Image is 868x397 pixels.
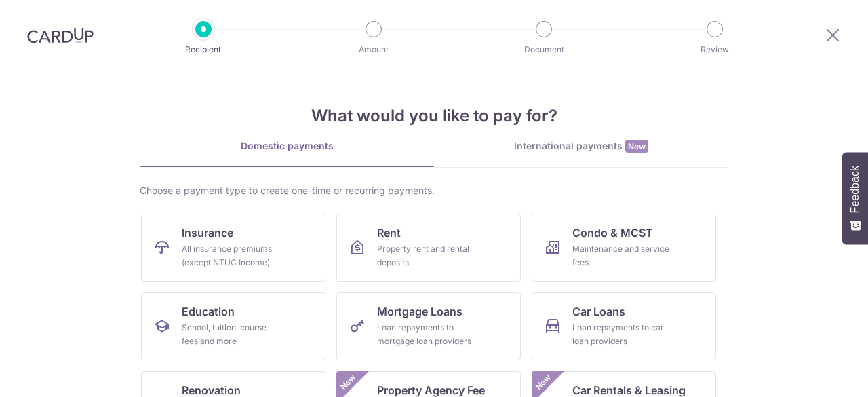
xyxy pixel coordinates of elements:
img: CardUp [27,27,94,43]
div: School, tuition, course fees and more [182,321,279,348]
a: Car LoansLoan repayments to car loan providers [532,292,716,360]
a: InsuranceAll insurance premiums (except NTUC Income) [141,214,325,282]
iframe: Opens a widget where you can find more information [778,356,854,390]
span: New [337,371,359,394]
p: Recipient [153,43,254,56]
a: Condo & MCSTMaintenance and service fees [532,214,716,282]
div: International payments [434,139,728,153]
div: Loan repayments to car loan providers [572,321,670,348]
div: Choose a payment type to create one-time or recurring payments. [140,184,728,197]
span: Education [182,303,235,320]
p: Review [665,43,765,56]
span: Feedback [849,166,861,213]
span: Rent [377,225,401,241]
a: EducationSchool, tuition, course fees and more [141,292,325,360]
span: Condo & MCST [572,225,653,241]
div: Loan repayments to mortgage loan providers [377,321,475,348]
p: Amount [323,43,424,56]
div: All insurance premiums (except NTUC Income) [182,242,279,269]
a: RentProperty rent and rental deposits [336,214,521,282]
button: Feedback - Show survey [842,152,868,244]
a: Mortgage LoansLoan repayments to mortgage loan providers [336,292,521,360]
span: New [625,140,648,153]
p: Document [494,43,594,56]
div: Property rent and rental deposits [377,242,475,269]
span: New [532,371,555,394]
span: Car Loans [572,303,625,320]
div: Maintenance and service fees [572,242,670,269]
span: Insurance [182,225,233,241]
div: Domestic payments [140,139,434,153]
span: Mortgage Loans [377,303,462,320]
h4: What would you like to pay for? [140,104,728,128]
